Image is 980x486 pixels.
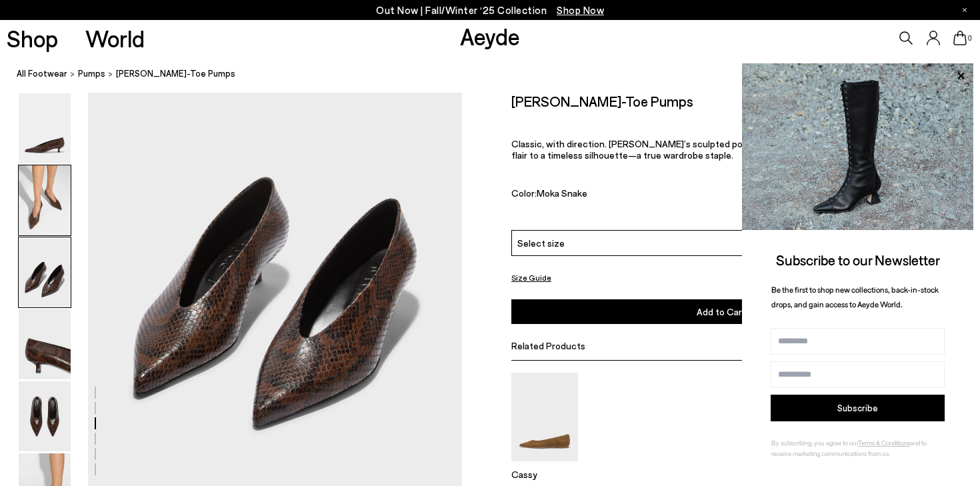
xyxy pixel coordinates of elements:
nav: breadcrumb [17,56,980,93]
a: Shop [7,27,58,50]
button: Subscribe [771,395,945,421]
a: All Footwear [17,67,67,81]
span: Be the first to shop new collections, back-in-stock drops, and gain access to Aeyde World. [771,285,939,309]
span: Navigate to /collections/new-in [557,4,604,16]
span: [PERSON_NAME]-Toe Pumps [116,67,235,81]
a: World [85,27,145,50]
img: Clara Pointed-Toe Pumps - Image 3 [19,237,71,307]
button: Add to Cart [511,299,931,324]
img: Clara Pointed-Toe Pumps - Image 4 [19,309,71,379]
a: pumps [78,67,105,81]
span: Subscribe to our Newsletter [776,251,940,268]
img: Clara Pointed-Toe Pumps - Image 1 [19,93,71,163]
p: Out Now | Fall/Winter ‘25 Collection [376,2,604,19]
h2: [PERSON_NAME]-Toe Pumps [511,93,693,109]
a: Cassy Pointed-Toe Suede Flats Cassy [511,452,578,480]
button: Size Guide [511,269,551,286]
p: Classic, with direction. [PERSON_NAME]’s sculpted pointed toe and chic kitten heel lend modern fl... [511,138,931,161]
a: Aeyde [460,22,520,50]
span: Related Products [511,340,585,351]
img: Clara Pointed-Toe Pumps - Image 5 [19,381,71,451]
img: Cassy Pointed-Toe Suede Flats [511,373,578,461]
span: By subscribing, you agree to our [771,439,858,447]
a: Terms & Conditions [858,439,910,447]
span: Moka Snake [537,187,587,199]
img: Clara Pointed-Toe Pumps - Image 2 [19,165,71,235]
span: Add to Cart [697,306,746,317]
span: pumps [78,68,105,79]
a: 0 [953,31,967,45]
div: Color: [511,187,787,203]
img: 2a6287a1333c9a56320fd6e7b3c4a9a9.jpg [742,63,973,230]
span: Select size [517,236,565,250]
p: Cassy [511,469,578,480]
span: 0 [967,35,973,42]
